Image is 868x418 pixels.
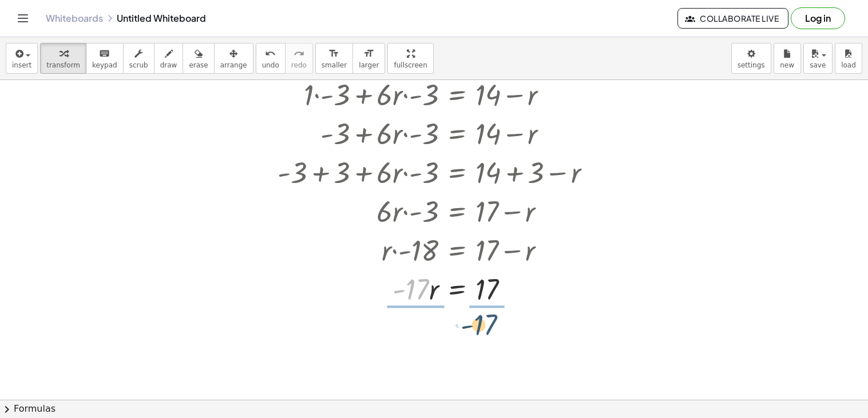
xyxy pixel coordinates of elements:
[220,61,247,69] span: arrange
[46,13,103,24] a: Whiteboards
[359,61,379,69] span: larger
[129,61,148,69] span: scrub
[86,43,124,74] button: keyboardkeypad
[322,61,347,69] span: smaller
[677,8,788,29] button: Collaborate Live
[183,43,214,74] button: erase
[810,61,826,69] span: save
[160,61,177,69] span: draw
[387,43,433,74] button: fullscreen
[6,43,38,74] button: insert
[189,61,208,69] span: erase
[803,43,833,74] button: save
[262,61,279,69] span: undo
[687,13,779,23] span: Collaborate Live
[352,43,385,74] button: format_sizelarger
[40,43,86,74] button: transform
[328,47,339,61] i: format_size
[123,43,154,74] button: scrub
[92,61,117,69] span: keypad
[265,47,276,61] i: undo
[791,7,845,29] button: Log in
[780,61,794,69] span: new
[835,43,862,74] button: load
[99,47,110,61] i: keyboard
[363,47,374,61] i: format_size
[315,43,353,74] button: format_sizesmaller
[731,43,771,74] button: settings
[738,61,765,69] span: settings
[154,43,184,74] button: draw
[294,47,304,61] i: redo
[12,61,31,69] span: insert
[291,61,307,69] span: redo
[14,9,32,27] button: Toggle navigation
[841,61,856,69] span: load
[394,61,427,69] span: fullscreen
[774,43,801,74] button: new
[214,43,253,74] button: arrange
[285,43,313,74] button: redoredo
[46,61,80,69] span: transform
[256,43,286,74] button: undoundo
